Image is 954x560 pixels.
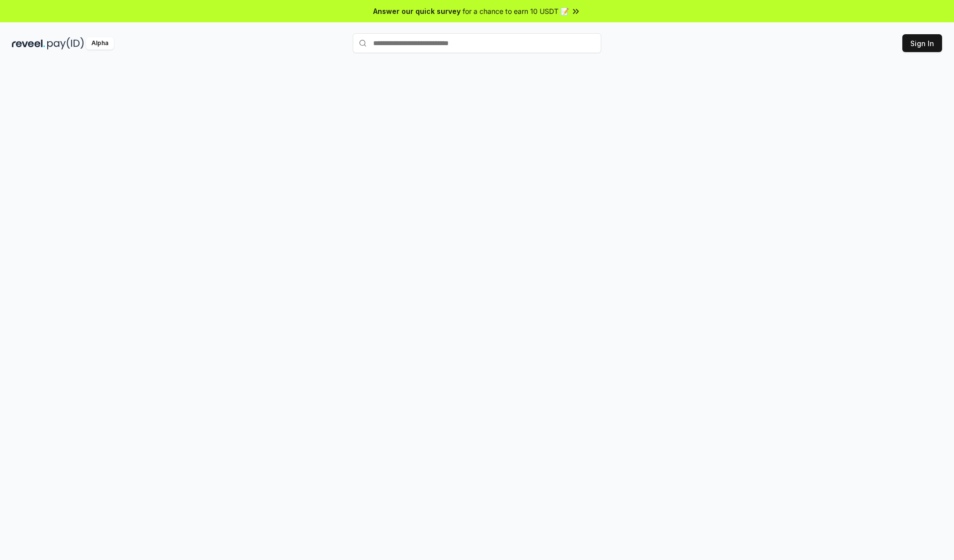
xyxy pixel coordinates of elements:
button: Sign In [902,34,942,52]
img: reveel_dark [12,37,45,50]
div: Alpha [86,37,114,50]
span: for a chance to earn 10 USDT 📝 [463,6,569,16]
span: Answer our quick survey [373,6,461,16]
img: pay_id [47,37,84,50]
